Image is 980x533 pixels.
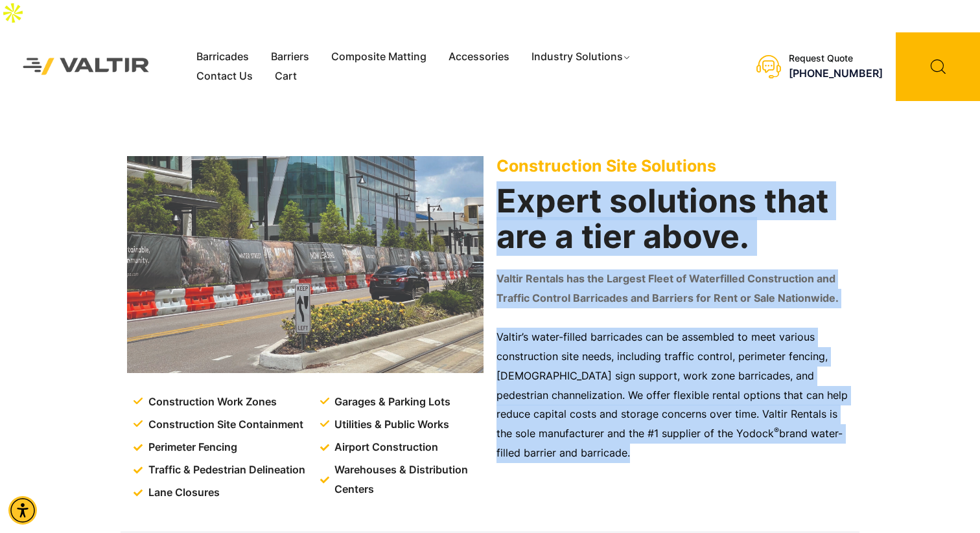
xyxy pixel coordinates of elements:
span: Lane Closures [145,483,220,503]
span: Garages & Parking Lots [331,392,450,412]
p: Valtir Rentals has the Largest Fleet of Waterfilled Construction and Traffic Control Barricades a... [496,269,853,308]
img: Valtir Rentals [10,45,163,88]
a: Cart [264,67,308,86]
a: Industry Solutions [520,47,643,67]
a: [PHONE_NUMBER] [789,67,883,80]
a: Barricades [185,47,260,67]
p: Construction Site Solutions [496,156,853,176]
span: Airport Construction [331,438,438,457]
a: Barriers [260,47,320,67]
h2: Expert solutions that are a tier above. [496,183,853,255]
a: Contact Us [185,67,264,86]
div: Request Quote [789,53,883,64]
span: Warehouses & Distribution Centers [331,460,486,499]
div: Accessibility Menu [8,496,37,525]
span: Traffic & Pedestrian Delineation [145,460,305,480]
p: Valtir’s water-filled barricades can be assembled to meet various construction site needs, includ... [496,328,853,463]
span: Utilities & Public Works [331,415,449,435]
a: Composite Matting [320,47,437,67]
a: Accessories [437,47,520,67]
span: Perimeter Fencing [145,438,237,457]
span: Construction Work Zones [145,392,277,412]
sup: ® [774,425,779,435]
span: Construction Site Containment [145,415,303,435]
